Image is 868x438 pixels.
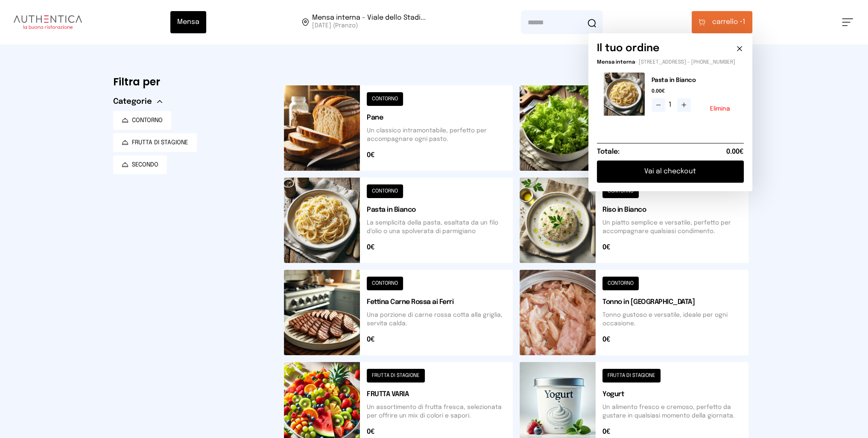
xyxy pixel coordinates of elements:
[113,155,167,174] button: SECONDO
[597,59,744,66] p: - [STREET_ADDRESS] - [PHONE_NUMBER]
[113,96,152,108] span: Categorie
[113,111,171,130] button: CONTORNO
[14,15,82,29] img: logo.8f33a47.png
[113,96,162,108] button: Categorie
[132,161,158,169] span: SECONDO
[597,161,744,183] button: Vai al checkout
[604,73,645,116] img: media
[726,147,744,157] span: 0.00€
[652,76,737,85] h2: Pasta in Bianco
[312,21,426,30] span: [DATE] (Pranzo)
[710,106,730,112] button: Elimina
[712,17,745,27] span: 1
[669,100,674,110] span: 1
[692,11,752,33] button: carrello •1
[597,42,660,55] h6: Il tuo ordine
[170,11,206,33] button: Mensa
[132,138,188,147] span: FRUTTA DI STAGIONE
[113,133,197,152] button: FRUTTA DI STAGIONE
[597,60,635,65] span: Mensa interna
[597,147,620,157] h6: Totale:
[113,75,270,89] h6: Filtra per
[652,88,737,95] span: 0.00€
[132,116,163,125] span: CONTORNO
[312,15,426,30] span: Viale dello Stadio, 77, 05100 Terni TR, Italia
[712,17,742,27] span: carrello •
